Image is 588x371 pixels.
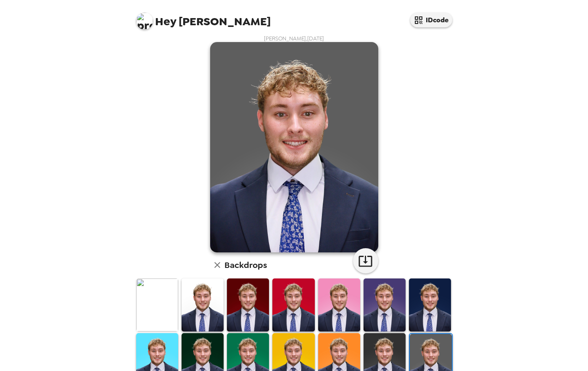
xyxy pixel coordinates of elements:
h6: Backdrops [224,258,267,272]
img: user [210,42,378,252]
button: IDcode [410,13,452,27]
span: [PERSON_NAME] , [DATE] [264,35,324,42]
img: profile pic [136,13,153,29]
span: Hey [155,14,176,29]
img: Original [136,278,178,331]
span: [PERSON_NAME] [136,8,271,27]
